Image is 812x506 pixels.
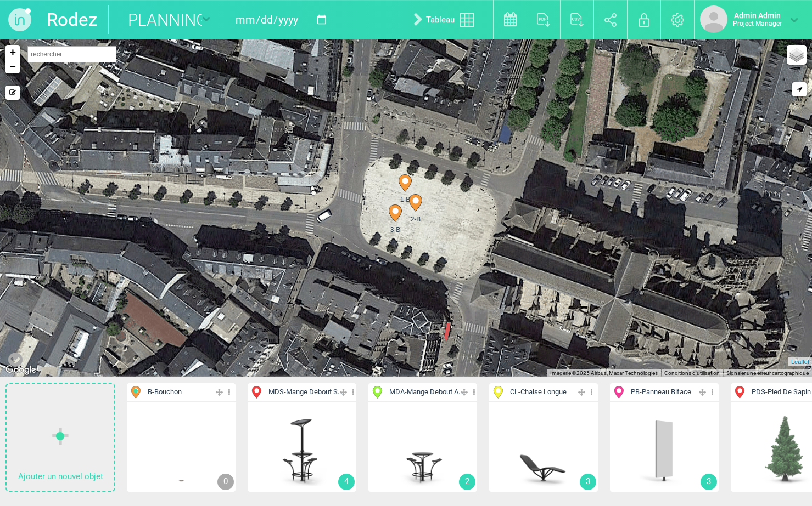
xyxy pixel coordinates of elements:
[217,474,234,490] div: 0
[268,387,337,397] span: MDS - Mange Debout S...
[733,20,782,27] p: Project Manager
[7,384,114,491] a: Ajouter un nouvel objet
[700,5,798,33] a: Admin AdminProject Manager
[580,474,596,490] div: 3
[700,5,727,33] img: default_avatar.png
[570,13,584,27] img: export_csv.svg
[639,13,649,27] img: locked.svg
[631,387,691,397] span: PB - Panneau Biface
[47,5,97,34] a: Rodez
[155,406,208,487] img: 071905323924.png
[701,474,717,490] div: 3
[276,406,328,487] img: 071718500285.png
[510,387,567,397] span: CL - Chaise Longue
[389,387,458,397] span: MDA - Mange Debout A...
[148,387,182,397] span: B - Bouchon
[27,46,116,62] input: rechercher
[517,406,570,487] img: 072020558907.png
[5,59,20,73] a: Zoom out
[7,468,114,485] p: Ajouter un nouvel objet
[460,13,474,27] img: tableau.svg
[405,2,488,37] a: Tableau
[638,406,691,487] img: 094154736809.png
[396,406,449,487] img: 072022942021.png
[401,214,430,224] span: 2-B
[5,45,20,59] a: Zoom in
[604,13,617,27] img: share.svg
[338,474,355,490] div: 4
[787,45,807,65] a: Layers
[791,359,809,365] a: Leaflet
[733,11,782,20] strong: Admin Admin
[671,13,685,27] img: settings.svg
[752,387,811,397] span: PDS - Pied De Sapin
[391,195,419,204] span: 1-B
[381,225,410,235] span: 3-B
[459,474,475,490] div: 2
[759,406,811,487] img: 095606208273.png
[537,13,551,27] img: export_pdf.svg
